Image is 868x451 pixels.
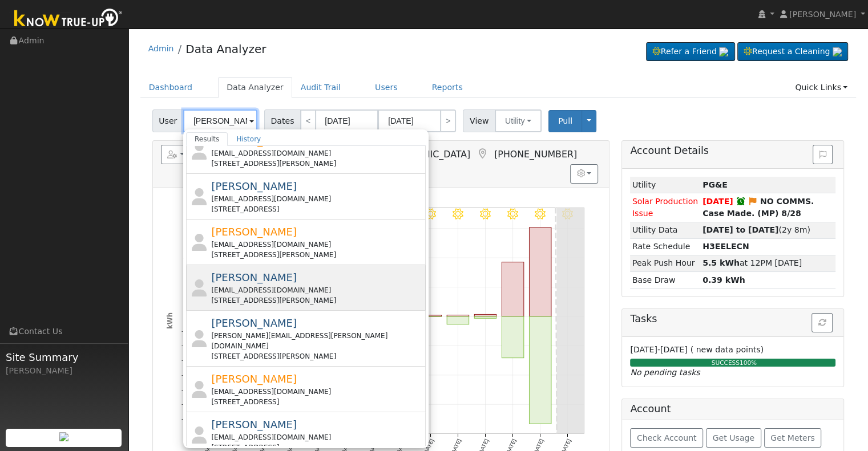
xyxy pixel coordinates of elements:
[713,433,754,442] span: Get Usage
[646,42,735,62] a: Refer a Friend
[630,177,700,193] td: Utility
[211,271,297,283] span: [PERSON_NAME]
[181,357,190,363] text: -30
[630,222,700,238] td: Utility Data
[630,145,835,157] h5: Account Details
[211,387,423,397] div: [EMAIL_ADDRESS][DOMAIN_NAME]
[833,47,842,56] img: retrieve
[703,275,745,285] strong: 0.39 kWh
[719,47,728,56] img: retrieve
[9,6,128,32] img: Know True-Up
[480,208,491,219] i: 8/25 - Clear
[423,77,471,98] a: Reports
[529,227,551,316] rect: onclick=""
[630,238,700,255] td: Rate Schedule
[211,331,423,351] div: [PERSON_NAME][EMAIL_ADDRESS][PERSON_NAME][DOMAIN_NAME]
[292,77,349,98] a: Audit Trail
[548,110,582,132] button: Pull
[148,44,174,53] a: Admin
[502,262,523,316] rect: onclick=""
[211,250,423,260] div: [STREET_ADDRESS][PERSON_NAME]
[630,403,671,415] h5: Account
[703,258,740,267] strong: 5.5 kWh
[736,197,746,206] a: Snoozed until 09/04/2025
[447,315,469,316] rect: onclick=""
[211,180,297,192] span: [PERSON_NAME]
[6,350,122,365] span: Site Summary
[812,313,833,332] button: Refresh
[152,109,184,132] span: User
[558,116,572,125] span: Pull
[447,316,469,324] rect: onclick=""
[59,432,68,441] img: retrieve
[535,208,546,219] i: 8/27 - Clear
[630,272,700,289] td: Base Draw
[630,313,835,325] h5: Tasks
[474,316,496,318] rect: onclick=""
[706,428,761,448] button: Get Usage
[813,145,833,164] button: Issue History
[211,432,423,442] div: [EMAIL_ADDRESS][DOMAIN_NAME]
[529,316,551,424] rect: onclick=""
[211,285,423,295] div: [EMAIL_ADDRESS][DOMAIN_NAME]
[637,433,697,442] span: Check Account
[495,109,542,132] button: Utility
[476,148,488,160] a: Map
[211,226,297,238] span: [PERSON_NAME]
[211,419,297,430] span: [PERSON_NAME]
[181,328,190,334] text: -10
[737,42,848,62] a: Request a Cleaning
[630,428,703,448] button: Check Account
[703,225,810,234] span: (2y 8m)
[211,351,423,361] div: [STREET_ADDRESS][PERSON_NAME]
[300,109,316,132] a: <
[211,373,297,385] span: [PERSON_NAME]
[181,401,190,407] text: -60
[211,239,423,250] div: [EMAIL_ADDRESS][DOMAIN_NAME]
[211,148,423,159] div: [EMAIL_ADDRESS][DOMAIN_NAME]
[218,77,292,98] a: Data Analyzer
[419,315,441,316] rect: onclick=""
[630,255,700,271] td: Peak Push Hour
[770,433,815,442] span: Get Meters
[703,180,728,189] strong: ID: 15951580, authorized: 01/10/25
[786,77,856,98] a: Quick Links
[211,204,423,214] div: [STREET_ADDRESS]
[630,345,687,354] span: [DATE]-[DATE]
[703,225,778,234] strong: [DATE] to [DATE]
[632,197,698,218] span: Solar Production Issue
[228,132,269,146] a: History
[748,197,758,205] i: Edit Issue
[181,372,190,378] text: -40
[211,397,423,407] div: [STREET_ADDRESS]
[186,132,228,146] a: Results
[502,316,523,358] rect: onclick=""
[507,208,518,219] i: 8/26 - MostlyClear
[181,386,190,392] text: -50
[703,242,749,251] strong: B
[6,365,122,377] div: [PERSON_NAME]
[691,345,764,354] span: ( new data points)
[211,159,423,169] div: [STREET_ADDRESS][PERSON_NAME]
[366,77,406,98] a: Users
[740,359,757,366] span: 100%
[185,42,266,56] a: Data Analyzer
[140,77,201,98] a: Dashboard
[494,149,577,160] span: [PHONE_NUMBER]
[165,312,173,329] text: kWh
[630,368,700,377] i: No pending tasks
[211,317,297,329] span: [PERSON_NAME]
[463,109,495,132] span: View
[183,109,257,132] input: Select a User
[181,416,190,422] text: -70
[211,194,423,204] div: [EMAIL_ADDRESS][DOMAIN_NAME]
[764,428,822,448] button: Get Meters
[453,208,463,219] i: 8/24 - Clear
[440,109,456,132] a: >
[211,295,423,306] div: [STREET_ADDRESS][PERSON_NAME]
[627,359,841,368] div: SUCCESS
[181,342,190,348] text: -20
[264,109,301,132] span: Dates
[789,10,856,19] span: [PERSON_NAME]
[701,255,836,271] td: at 12PM [DATE]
